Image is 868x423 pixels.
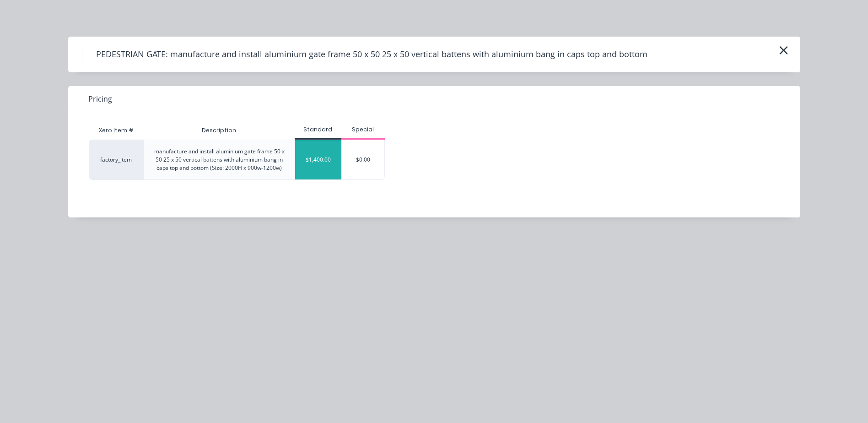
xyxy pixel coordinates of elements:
[89,121,144,140] div: Xero Item #
[82,46,661,63] h4: PEDESTRIAN GATE: manufacture and install aluminium gate frame 50 x 50 25 x 50 vertical battens wi...
[89,140,144,180] div: factory_item
[194,119,243,142] div: Description
[88,93,112,104] span: Pricing
[341,125,385,134] div: Special
[342,140,385,179] div: $0.00
[295,125,341,134] div: Standard
[151,147,287,172] div: manufacture and install aluminium gate frame 50 x 50 25 x 50 vertical battens with aluminium bang...
[295,140,341,179] div: $1,400.00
